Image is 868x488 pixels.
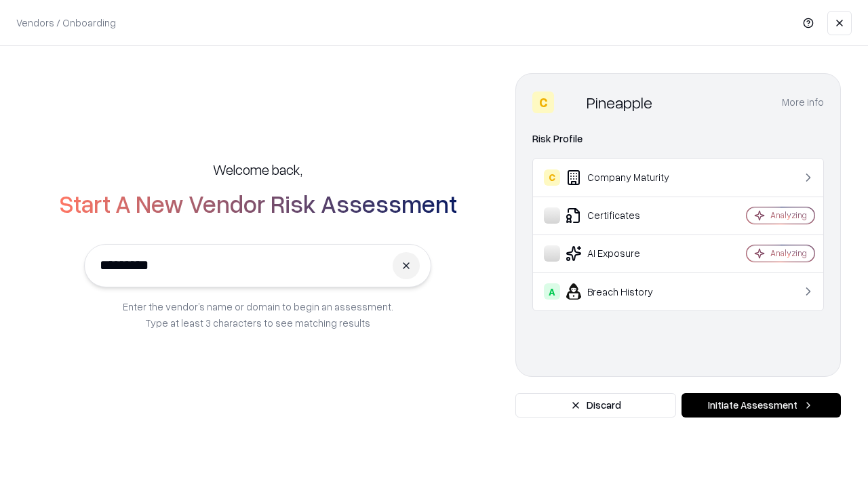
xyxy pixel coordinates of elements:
[213,160,302,179] h5: Welcome back,
[782,90,824,115] button: More info
[544,207,706,224] div: Certificates
[682,393,841,418] button: Initiate Assessment
[559,91,581,113] img: Pineapple
[544,169,706,186] div: Company Maturity
[544,283,560,300] div: A
[123,298,393,331] p: Enter the vendor’s name or domain to begin an assessment. Type at least 3 characters to see match...
[770,247,807,259] div: Analyzing
[515,393,676,418] button: Discard
[544,245,706,262] div: AI Exposure
[544,283,706,300] div: Breach History
[544,169,560,186] div: C
[532,91,554,113] div: C
[59,190,457,217] h2: Start A New Vendor Risk Assessment
[770,209,807,221] div: Analyzing
[532,131,824,147] div: Risk Profile
[587,91,652,113] div: Pineapple
[16,16,116,30] p: Vendors / Onboarding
